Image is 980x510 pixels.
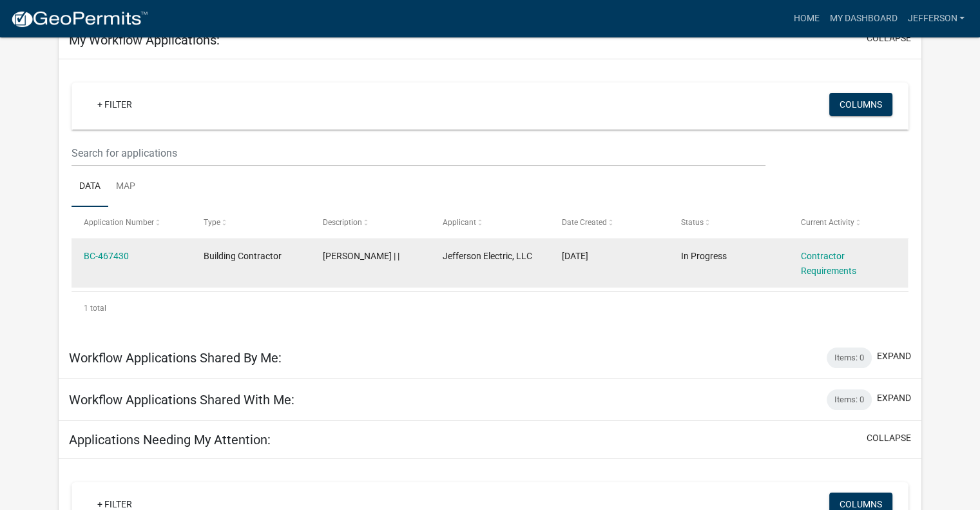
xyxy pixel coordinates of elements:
[69,350,282,366] h5: Workflow Applications Shared By Me:
[84,251,129,261] a: BC-467430
[84,218,154,227] span: Application Number
[323,218,362,227] span: Description
[87,93,142,116] a: + Filter
[204,251,282,261] span: Building Contractor
[867,431,911,445] button: collapse
[430,207,549,238] datatable-header-cell: Applicant
[827,348,872,368] div: Items: 0
[72,166,108,208] a: Data
[204,218,220,227] span: Type
[72,292,908,324] div: 1 total
[902,6,970,31] a: Jefferson
[72,207,191,238] datatable-header-cell: Application Number
[824,6,902,31] a: My Dashboard
[801,251,856,276] a: Contractor Requirements
[827,389,872,410] div: Items: 0
[801,218,854,227] span: Current Activity
[69,392,294,407] h5: Workflow Applications Shared With Me:
[69,432,271,447] h5: Applications Needing My Attention:
[443,251,532,261] span: Jefferson Electric, LLC
[108,166,143,208] a: Map
[867,32,911,45] button: collapse
[323,251,399,261] span: Walsman | |
[562,251,588,261] span: 08/21/2025
[311,207,430,238] datatable-header-cell: Description
[443,218,476,227] span: Applicant
[788,6,824,31] a: Home
[191,207,310,238] datatable-header-cell: Type
[550,207,669,238] datatable-header-cell: Date Created
[669,207,788,238] datatable-header-cell: Status
[877,349,911,363] button: expand
[562,218,607,227] span: Date Created
[789,207,908,238] datatable-header-cell: Current Activity
[59,59,921,337] div: collapse
[681,218,704,227] span: Status
[877,391,911,405] button: expand
[681,251,727,261] span: In Progress
[829,93,892,116] button: Columns
[69,32,220,48] h5: My Workflow Applications:
[72,140,765,166] input: Search for applications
